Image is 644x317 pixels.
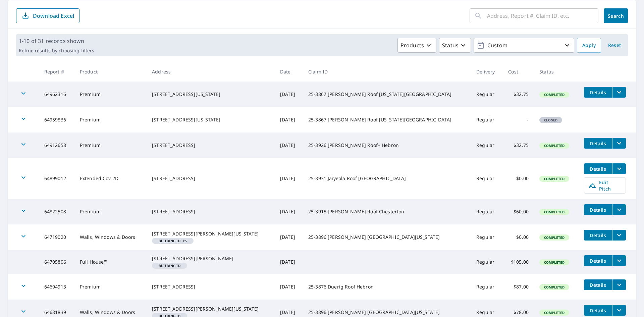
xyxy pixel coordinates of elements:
p: Custom [485,40,563,51]
span: Completed [540,235,569,240]
td: $0.00 [503,158,534,199]
span: Details [588,89,608,96]
button: detailsBtn-64681839 [584,305,612,316]
td: [DATE] [275,274,303,300]
td: Premium [74,107,147,133]
p: Status [442,41,459,49]
button: detailsBtn-64719020 [584,230,612,241]
p: 1-10 of 31 records shown [19,37,94,45]
td: Regular [471,107,503,133]
span: Completed [540,210,569,214]
button: detailsBtn-64899012 [584,163,612,174]
div: [STREET_ADDRESS] [152,175,269,182]
td: $87.00 [503,274,534,300]
td: Regular [471,224,503,250]
td: 64822508 [39,199,74,224]
th: Date [275,62,303,82]
td: 25-3867 [PERSON_NAME] Roof [US_STATE][GEOGRAPHIC_DATA] [303,107,471,133]
button: filesDropdownBtn-64822508 [612,204,626,215]
div: [STREET_ADDRESS][PERSON_NAME][US_STATE] [152,230,269,237]
td: 64959836 [39,107,74,133]
td: 64719020 [39,224,74,250]
button: Search [604,8,628,23]
th: Cost [503,62,534,82]
button: filesDropdownBtn-64694913 [612,279,626,290]
td: [DATE] [275,158,303,199]
button: filesDropdownBtn-64962316 [612,87,626,98]
td: Regular [471,133,503,158]
td: $60.00 [503,199,534,224]
button: Download Excel [16,8,79,23]
span: PS [155,239,191,243]
td: [DATE] [275,107,303,133]
p: Download Excel [33,12,74,19]
span: Completed [540,143,569,148]
div: [STREET_ADDRESS] [152,208,269,215]
th: Delivery [471,62,503,82]
td: 25-3926 [PERSON_NAME] Roof+ Hebron [303,133,471,158]
span: Details [588,207,608,213]
button: Status [439,38,471,53]
div: [STREET_ADDRESS][US_STATE] [152,91,269,98]
button: filesDropdownBtn-64705806 [612,255,626,266]
th: Claim ID [303,62,471,82]
button: detailsBtn-64912658 [584,138,612,149]
p: Refine results by choosing filters [19,48,94,54]
span: Completed [540,176,569,181]
button: detailsBtn-64705806 [584,255,612,266]
span: Details [588,232,608,239]
div: [STREET_ADDRESS][PERSON_NAME][US_STATE] [152,306,269,312]
span: Details [588,140,608,147]
td: Walls, Windows & Doors [74,224,147,250]
span: Completed [540,260,569,265]
td: $0.00 [503,224,534,250]
td: Regular [471,274,503,300]
em: Building ID [159,264,180,267]
div: [STREET_ADDRESS][PERSON_NAME] [152,255,269,262]
td: [DATE] [275,199,303,224]
button: Apply [577,38,601,53]
button: Custom [474,38,574,53]
button: Products [397,38,436,53]
td: Regular [471,158,503,199]
td: $32.75 [503,133,534,158]
button: filesDropdownBtn-64899012 [612,163,626,174]
div: [STREET_ADDRESS] [152,142,269,149]
td: Extended Cov 2D [74,158,147,199]
button: detailsBtn-64694913 [584,279,612,290]
td: Regular [471,82,503,107]
td: Premium [74,82,147,107]
span: Edit Pitch [588,179,622,192]
button: filesDropdownBtn-64912658 [612,138,626,149]
span: Closed [540,118,561,122]
div: [STREET_ADDRESS][US_STATE] [152,116,269,123]
span: Reset [606,41,623,50]
th: Product [74,62,147,82]
td: $32.75 [503,82,534,107]
td: 64705806 [39,250,74,274]
td: 25-3867 [PERSON_NAME] Roof [US_STATE][GEOGRAPHIC_DATA] [303,82,471,107]
span: Completed [540,285,569,289]
td: Premium [74,199,147,224]
td: 25-3876 Duerig Roof Hebron [303,274,471,300]
td: Regular [471,250,503,274]
td: [DATE] [275,82,303,107]
button: filesDropdownBtn-64681839 [612,305,626,316]
span: Completed [540,310,569,315]
span: Details [588,258,608,264]
td: [DATE] [275,133,303,158]
span: Apply [582,41,596,50]
td: 64912658 [39,133,74,158]
span: Details [588,166,608,172]
td: 64899012 [39,158,74,199]
span: Search [609,13,623,19]
input: Address, Report #, Claim ID, etc. [487,6,598,25]
p: Products [400,41,424,49]
td: [DATE] [275,224,303,250]
span: Completed [540,92,569,97]
span: Details [588,307,608,314]
td: 64694913 [39,274,74,300]
td: 64962316 [39,82,74,107]
button: detailsBtn-64962316 [584,87,612,98]
th: Status [534,62,578,82]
